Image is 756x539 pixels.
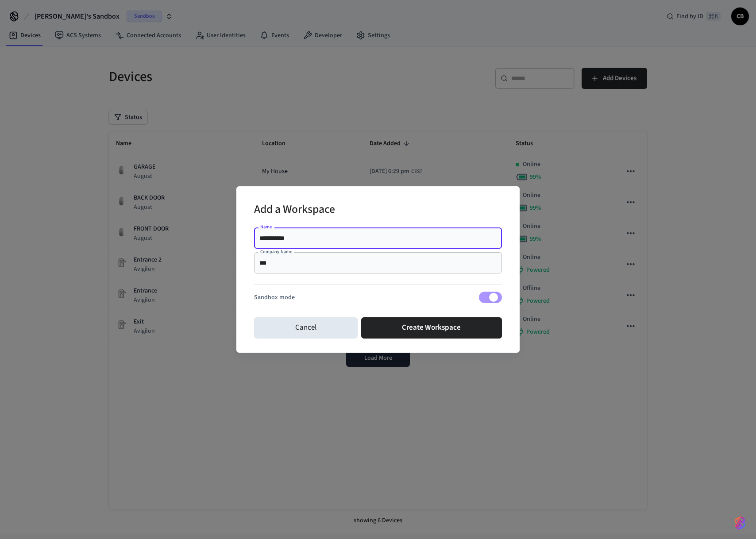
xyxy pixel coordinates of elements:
[260,223,272,230] label: Name
[254,317,358,339] button: Cancel
[735,516,745,530] img: SeamLogoGradient.69752ec5.svg
[254,197,335,224] h2: Add a Workspace
[361,317,502,339] button: Create Workspace
[254,293,295,302] p: Sandbox mode
[260,248,292,255] label: Company Name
